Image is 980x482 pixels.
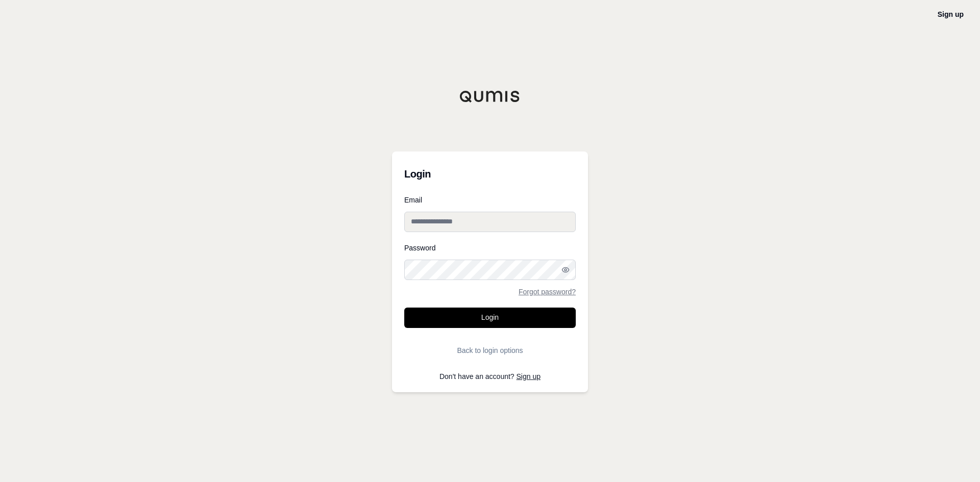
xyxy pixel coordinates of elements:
[404,340,576,361] button: Back to login options
[938,10,964,18] a: Sign up
[517,372,541,380] a: Sign up
[404,164,576,184] h3: Login
[404,196,576,204] label: Email
[404,373,576,380] p: Don't have an account?
[459,90,521,103] img: Qumis
[519,288,576,295] a: Forgot password?
[404,244,576,251] label: Password
[404,308,576,328] button: Login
